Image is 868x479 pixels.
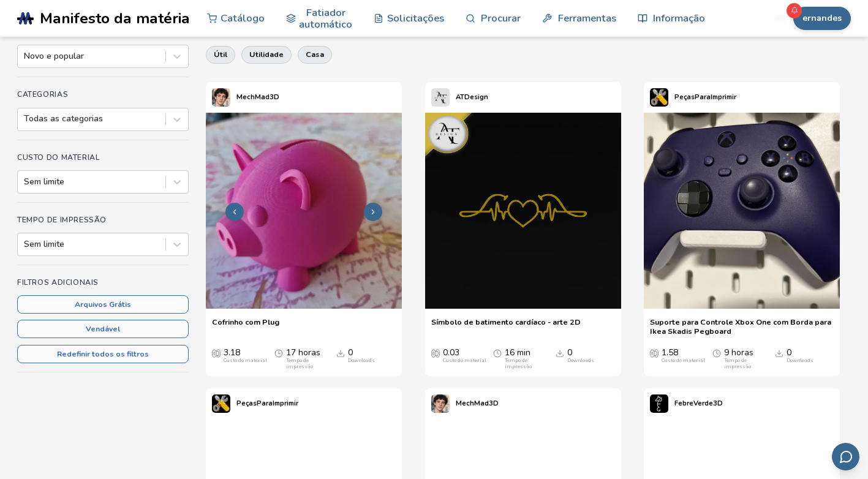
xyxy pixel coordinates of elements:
a: Perfil de ATDesignATDesign [425,82,494,113]
img: Perfil de FeverGreen3D [650,394,668,413]
a: Perfil de PartsToPrintPeçasParaImprimir [644,82,742,113]
a: Perfil de PartsToPrintPeçasParaImprimir [206,388,304,419]
input: Sem limite [24,240,26,249]
span: Downloads [556,348,564,358]
span: Custo médio [650,348,659,358]
a: Cofrinho com Plug [212,317,279,336]
input: Todas as categorias [24,114,26,124]
p: MechMad3D [236,91,279,104]
span: Tempo médio de impressão [712,348,721,358]
p: FebreVerde3D [674,397,723,410]
a: Suporte para Controle Xbox One com Borda para Ikea Skadis Pegboard [650,317,834,336]
div: Tempo de impressão [724,358,772,369]
div: Custo do material [443,358,486,364]
input: Sem limite [24,177,26,187]
font: 16 min [505,348,530,358]
a: Perfil de MechMad3DMechMad3D [206,82,285,113]
span: Custo médio [431,348,440,358]
button: ernandes [793,7,851,30]
span: Downloads [336,348,345,358]
font: 0.03 [443,348,459,358]
div: Tempo de impressão [286,358,334,369]
span: Tempo médio de impressão [274,348,283,358]
img: Perfil de ATDesign [431,88,450,107]
div: Tempo de impressão [505,358,553,369]
div: Downloads [348,358,375,364]
a: Perfil de MechMad3DMechMad3D [425,388,505,419]
font: Solicitações [387,12,444,24]
button: Envie feedback por e-mail [832,443,859,470]
button: utilidade [241,46,292,63]
h4: Custo do material [17,153,189,162]
img: Perfil de PartsToPrint [212,394,230,413]
button: Casa [298,46,332,63]
span: Manifesto da matéria [40,10,190,27]
span: Tempo médio de impressão [493,348,502,358]
font: 0 [567,348,572,358]
p: ATDesign [456,91,488,104]
input: Novo e popular [24,51,26,61]
button: Redefinir todos os filtros [17,345,189,363]
h4: Categorias [17,90,189,99]
div: Custo do material [224,358,267,364]
div: Custo do material [662,358,705,364]
div: Downloads [567,358,594,364]
font: Procurar [481,12,521,24]
button: Arquivos Grátis [17,295,189,314]
font: Fatiador automático [299,7,352,31]
h4: Tempo de impressão [17,216,189,224]
img: Perfil de PartsToPrint [650,88,668,107]
img: Perfil de MechMad3D [212,88,230,107]
p: MechMad3D [456,397,499,410]
font: Ferramentas [558,12,616,24]
font: 9 horas [724,348,753,358]
a: Perfil de FeverGreen3DFebreVerde3D [644,388,729,419]
span: Downloads [775,348,783,358]
font: Catálogo [221,12,265,24]
font: 0 [787,348,791,358]
font: 3.18 [224,348,240,358]
font: 0 [348,348,353,358]
span: Custo médio [212,348,221,358]
font: 17 horas [286,348,320,358]
div: Downloads [787,358,813,364]
p: PeçasParaImprimir [674,91,736,104]
button: útil [206,46,235,63]
h4: Filtros adicionais [17,278,189,287]
img: Perfil de MechMad3D [431,394,450,413]
font: Informação [653,12,705,24]
a: Símbolo de batimento cardíaco - arte 2D [431,317,581,336]
font: 1.58 [662,348,678,358]
p: PeçasParaImprimir [236,397,298,410]
button: Vendável [17,320,189,338]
